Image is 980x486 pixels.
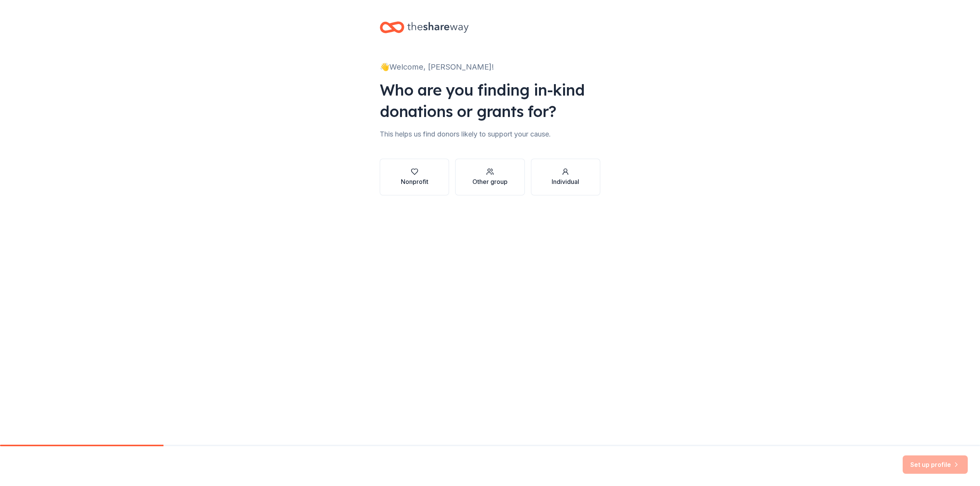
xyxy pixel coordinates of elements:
[455,159,524,195] button: Other group
[472,177,508,186] div: Other group
[380,79,600,122] div: Who are you finding in-kind donations or grants for?
[380,61,600,73] div: 👋 Welcome, [PERSON_NAME]!
[401,177,428,186] div: Nonprofit
[380,128,600,140] div: This helps us find donors likely to support your cause.
[380,159,449,195] button: Nonprofit
[531,159,600,195] button: Individual
[552,177,579,186] div: Individual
